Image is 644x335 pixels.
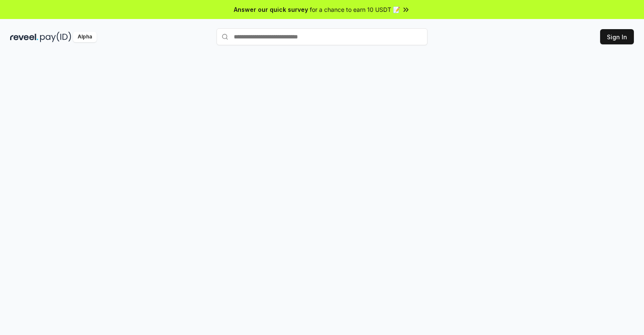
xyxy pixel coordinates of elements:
[600,29,634,44] button: Sign In
[40,32,71,42] img: pay_id
[73,32,97,42] div: Alpha
[234,5,308,14] span: Answer our quick survey
[310,5,400,14] span: for a chance to earn 10 USDT 📝
[10,32,38,42] img: reveel_dark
